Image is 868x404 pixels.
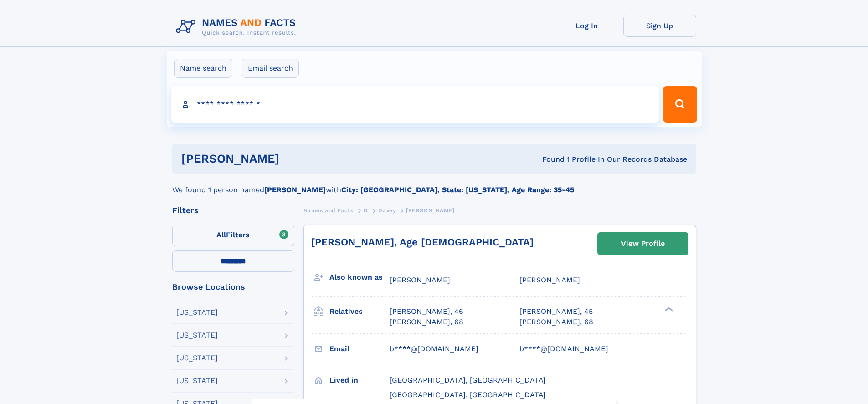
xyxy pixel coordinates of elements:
[519,317,593,327] a: [PERSON_NAME], 68
[329,270,390,285] h3: Also known as
[172,206,294,215] div: Filters
[411,154,687,164] div: Found 1 Profile In Our Records Database
[621,233,665,254] div: View Profile
[364,205,368,216] a: D
[329,341,390,357] h3: Email
[242,59,299,78] label: Email search
[550,15,623,37] a: Log In
[390,376,546,384] span: [GEOGRAPHIC_DATA], [GEOGRAPHIC_DATA]
[390,390,546,399] span: [GEOGRAPHIC_DATA], [GEOGRAPHIC_DATA]
[663,86,697,123] button: Search Button
[329,373,390,388] h3: Lived in
[172,15,303,39] img: Logo Names and Facts
[176,309,218,316] div: [US_STATE]
[174,59,232,78] label: Name search
[176,354,218,362] div: [US_STATE]
[303,205,354,216] a: Names and Facts
[264,185,326,194] b: [PERSON_NAME]
[390,317,463,327] a: [PERSON_NAME], 68
[378,205,395,216] a: Davey
[176,377,218,384] div: [US_STATE]
[311,236,534,248] a: [PERSON_NAME], Age [DEMOGRAPHIC_DATA]
[623,15,696,37] a: Sign Up
[390,276,450,284] span: [PERSON_NAME]
[172,174,696,195] div: We found 1 person named with .
[519,276,580,284] span: [PERSON_NAME]
[663,307,673,312] div: ❯
[216,230,226,239] span: All
[172,225,294,246] label: Filters
[341,185,574,194] b: City: [GEOGRAPHIC_DATA], State: [US_STATE], Age Range: 35-45
[364,207,368,214] span: D
[378,207,395,214] span: Davey
[176,332,218,339] div: [US_STATE]
[390,307,463,317] a: [PERSON_NAME], 46
[406,207,455,214] span: [PERSON_NAME]
[172,283,294,291] div: Browse Locations
[598,233,688,255] a: View Profile
[519,307,593,317] a: [PERSON_NAME], 45
[171,86,659,123] input: search input
[181,153,411,164] h1: [PERSON_NAME]
[329,304,390,319] h3: Relatives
